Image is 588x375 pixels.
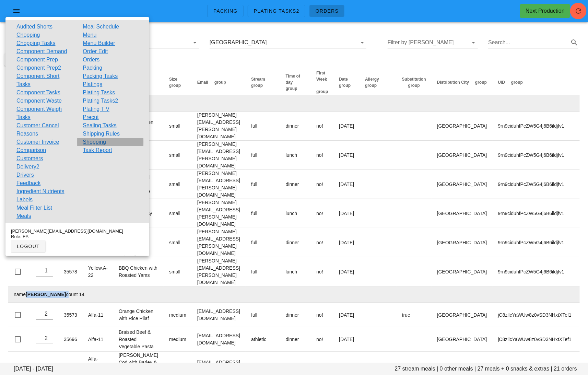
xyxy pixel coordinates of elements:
[83,138,106,146] a: Shopping
[311,327,333,352] td: no!
[109,37,199,48] div: Filter by stream
[16,121,72,138] a: Customer Cancel Reasons
[286,74,300,85] span: Time of day
[498,80,505,85] span: UID
[315,8,339,14] span: Orders
[214,80,226,85] span: group
[16,47,67,56] a: Component Demand
[16,163,39,171] a: Delivery2
[16,138,72,154] a: Customer Invoice Comparison
[83,97,118,105] a: Plating Tasks2
[311,70,333,95] th: First Week: Not sorted. Activate to sort ascending.
[432,199,493,228] td: [GEOGRAPHIC_DATA]
[8,286,587,303] td: name count 14
[164,303,192,327] td: medium
[311,303,333,327] td: no!
[280,170,311,199] td: dinner
[309,5,345,17] a: Orders
[192,257,246,286] td: [PERSON_NAME][EMAIL_ADDRESS][PERSON_NAME][DOMAIN_NAME]
[333,327,360,352] td: [DATE]
[164,228,192,257] td: small
[164,112,192,141] td: small
[280,112,311,141] td: dinner
[83,121,116,130] a: Sealing Tasks
[16,89,60,97] a: Component Tasks
[16,97,62,105] a: Component Waste
[192,112,246,141] td: [PERSON_NAME][EMAIL_ADDRESS][PERSON_NAME][DOMAIN_NAME]
[210,37,366,48] div: [GEOGRAPHIC_DATA]
[164,170,192,199] td: small
[164,327,192,352] td: medium
[164,141,192,170] td: small
[493,141,587,170] td: 9rn9ciduhfPcZW5G4j6B6ildjfv1
[192,303,246,327] td: [EMAIL_ADDRESS][DOMAIN_NAME]
[83,72,118,80] a: Packing Tasks
[311,199,333,228] td: no!
[8,95,587,112] td: name count 6
[16,64,61,72] a: Component Prep2
[311,228,333,257] td: no!
[526,7,565,15] div: Next Production
[333,199,360,228] td: [DATE]
[333,141,360,170] td: [DATE]
[311,112,333,141] td: no!
[192,327,246,352] td: [EMAIL_ADDRESS][DOMAIN_NAME]
[493,70,587,95] th: UID: Not sorted. Activate to sort ascending.
[164,199,192,228] td: small
[192,170,246,199] td: [PERSON_NAME][EMAIL_ADDRESS][PERSON_NAME][DOMAIN_NAME]
[113,257,164,286] td: BBQ Chicken with Roasted Yams
[397,303,432,327] td: true
[280,70,311,95] th: Time of day: Not sorted. Activate to sort ascending.
[493,170,587,199] td: 9rn9ciduhfPcZW5G4j6B6ildjfv1
[83,303,113,327] td: Alfa-11
[432,327,493,352] td: [GEOGRAPHIC_DATA]
[280,303,311,327] td: dinner
[432,141,493,170] td: [GEOGRAPHIC_DATA]
[83,56,99,64] a: Orders
[251,83,263,88] span: group
[493,112,587,141] td: 9rn9ciduhfPcZW5G4j6B6ildjfv1
[311,170,333,199] td: no!
[246,199,280,228] td: full
[251,77,265,82] span: Stream
[192,228,246,257] td: [PERSON_NAME][EMAIL_ADDRESS][PERSON_NAME][DOMAIN_NAME]
[83,64,102,72] a: Packing
[280,257,311,286] td: lunch
[83,257,113,286] td: Yellow.A-22
[192,141,246,170] td: [PERSON_NAME][EMAIL_ADDRESS][PERSON_NAME][DOMAIN_NAME]
[365,77,379,82] span: Allergy
[58,303,83,327] td: 35573
[432,257,493,286] td: [GEOGRAPHIC_DATA]
[280,327,311,352] td: dinner
[169,83,181,88] span: group
[280,199,311,228] td: lunch
[83,80,102,89] a: Platings
[339,83,351,88] span: group
[333,303,360,327] td: [DATE]
[83,89,115,97] a: Plating Tasks
[11,240,45,253] button: logout
[360,70,397,95] th: Allergy: Not sorted. Activate to sort ascending.
[333,257,360,286] td: [DATE]
[365,83,377,88] span: group
[164,70,192,95] th: Size: Not sorted. Activate to sort ascending.
[11,234,144,239] div: Role: EA
[280,228,311,257] td: dinner
[402,77,426,82] span: Substitution
[58,327,83,352] td: 35696
[246,141,280,170] td: full
[16,171,34,179] a: Drivers
[169,77,177,82] span: Size
[475,80,487,85] span: group
[493,257,587,286] td: 9rn9ciduhfPcZW5G4j6B6ildjfv1
[4,54,47,66] button: Hide Table
[254,8,299,14] span: Plating Tasks2
[16,187,64,196] a: Ingredient Nutrients
[286,86,297,91] span: group
[316,71,327,82] span: First Week
[280,141,311,170] td: lunch
[388,37,478,48] div: Filter by [PERSON_NAME]
[11,228,144,234] div: [PERSON_NAME][EMAIL_ADDRESS][DOMAIN_NAME]
[311,257,333,286] td: no!
[246,327,280,352] td: athletic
